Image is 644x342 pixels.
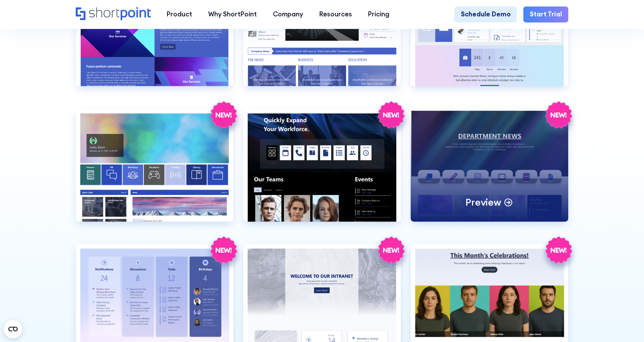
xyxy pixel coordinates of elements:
[523,6,568,22] a: Start Trial
[465,196,501,209] p: Preview
[368,10,389,19] div: Pricing
[507,254,644,342] iframe: Chat Widget
[243,109,401,235] a: HR 5
[200,6,265,22] a: Why ShortPoint
[273,10,303,19] div: Company
[319,10,352,19] div: Resources
[76,109,234,235] a: HR 4
[159,6,200,22] a: Product
[454,6,517,22] a: Schedule Demo
[208,10,257,19] div: Why ShortPoint
[265,6,311,22] a: Company
[360,6,397,22] a: Pricing
[167,10,192,19] div: Product
[76,7,151,21] a: Home
[411,109,569,235] a: HR 6Preview
[311,6,360,22] a: Resources
[4,320,22,338] button: Open CMP widget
